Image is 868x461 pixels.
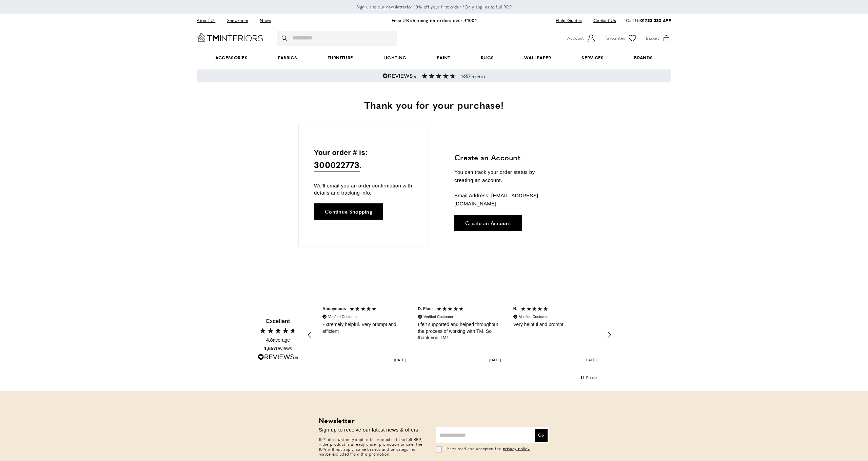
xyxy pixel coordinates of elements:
div: [DATE] [489,358,501,363]
a: Free UK shipping on orders over £100* [392,17,476,23]
a: Go to Home page [197,33,263,42]
div: Review by Anonymous, 5 out of 5 stars [316,302,412,367]
span: I have read and accepted the [445,446,501,452]
strong: Newsletter [319,415,355,425]
span: Accessories [200,47,263,68]
a: Paint [421,47,466,68]
p: You can track your order status by creating an account. [454,168,554,184]
span: Sign up to our newsletter [356,4,407,10]
p: Sign up to receive our latest news & offers [319,426,426,434]
a: Furniture [312,47,368,68]
p: 10% discount only applies to products at the full RRP, if the product is already under promotion ... [319,437,426,457]
div: REVIEWS.io Carousel Scroll Right [601,327,617,343]
a: Contact Us [588,16,616,25]
div: 5 Stars [349,306,379,313]
a: privacy policy [503,446,530,452]
div: D. Fluer [418,306,433,312]
div: [DATE] [585,358,596,363]
a: Brands [619,47,668,68]
div: REVIEWS.io Carousel Scroll Left [302,327,318,343]
div: 5 Stars [520,306,550,313]
a: Showroom [222,16,253,25]
div: Review by J., 5 out of 5 stars [603,302,698,367]
div: N. [513,306,517,312]
a: Create an Account [454,215,522,231]
p: Email Address: [EMAIL_ADDRESS][DOMAIN_NAME] [454,192,554,208]
a: Help Guides [551,16,587,25]
div: 4.80 Stars [259,327,297,334]
img: Reviews section [422,73,456,79]
span: Account [567,35,584,42]
div: Pause carousel [580,375,597,381]
a: Lighting [368,47,421,68]
div: Excellent [266,318,290,325]
div: I felt supported and helped throughout the process of working with TM. So thank you TM! [418,321,501,341]
img: Reviews.io 5 stars [382,73,416,79]
span: 300022773 [314,158,360,172]
a: About Us [197,16,220,25]
strong: 1657 [461,73,470,79]
div: Customer reviews [316,296,603,374]
span: Create an Account [465,220,511,225]
div: Verified Customer [423,314,453,319]
div: Anonymous [322,306,346,312]
div: Verified Customer [328,314,358,319]
p: Call Us [626,17,671,24]
a: News [255,16,276,25]
button: Customer Account [567,33,596,43]
div: [DATE] [394,358,406,363]
a: Sign up to our newsletter [356,3,407,10]
span: Continue Shopping [325,209,372,214]
a: Wallpaper [509,47,566,68]
div: 5 Stars [436,306,466,313]
a: Rugs [466,47,509,68]
a: 01733 230 499 [640,17,671,23]
a: Read more reviews on REVIEWS.io [258,354,298,362]
span: Thank you for your purchase! [364,97,504,112]
div: Verified Customer [519,314,549,319]
h3: Create an Account [454,152,554,163]
a: Favourites [605,33,637,43]
form: Subscribe to Newsletter [436,427,549,453]
span: 4.8 [266,337,273,343]
div: Review by N., 5 out of 5 stars [507,302,603,367]
div: Extremely helpful. Very prompt and efficient [322,321,406,335]
a: Continue Shopping [314,203,383,220]
div: Pause [586,375,597,380]
span: for 10% off your first order *Only applies to full RRP [356,4,512,10]
div: average [266,337,290,344]
p: Your order # is: . [314,147,413,172]
p: We'll email you an order confirmation with details and tracking info. [314,182,413,196]
a: Fabrics [263,47,312,68]
button: Search [282,31,289,46]
div: reviews [264,345,292,352]
div: Customer reviews carousel with auto-scroll controls [302,296,617,374]
a: Services [567,47,619,68]
span: reviews [461,73,485,79]
span: 1,657 [264,346,276,351]
span: Favourites [605,35,625,42]
div: Review by D. Fluer, 5 out of 5 stars [412,302,507,367]
div: Very helpful and prompt. [513,321,596,328]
